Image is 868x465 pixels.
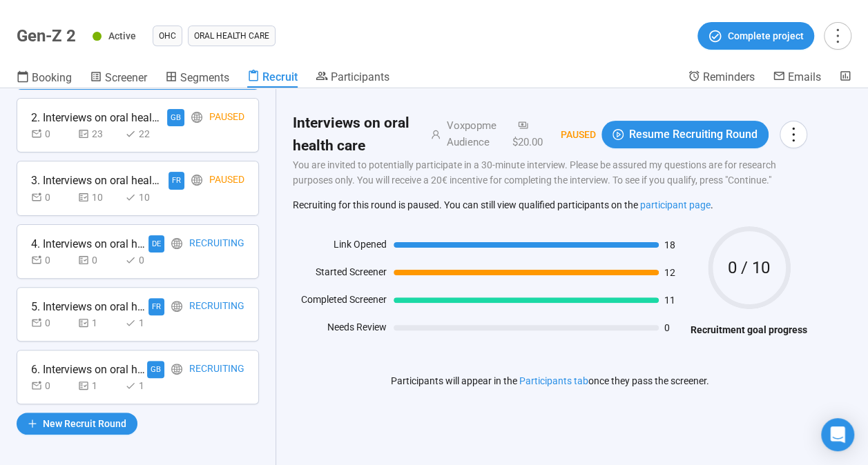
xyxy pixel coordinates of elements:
[293,264,387,285] div: Started Screener
[664,268,684,277] span: 12
[441,118,506,150] div: Voxpopme Audience
[821,418,854,451] div: Open Intercom Messenger
[784,125,802,144] span: more
[31,361,147,378] div: 6. Interviews on oral health care
[125,190,166,205] div: 10
[262,70,298,83] span: Recruit
[664,295,684,305] span: 11
[640,199,711,210] a: participant page
[191,175,202,186] span: global
[168,172,184,189] div: FR
[414,130,441,139] span: user
[159,29,176,43] span: OHC
[43,416,126,431] span: New Recruit Round
[544,127,596,142] div: Paused
[293,292,387,313] div: Completed Screener
[31,315,73,330] div: 0
[31,378,73,393] div: 0
[728,28,804,43] span: Complete project
[31,190,73,205] div: 0
[691,322,807,337] h4: Recruitment goal progress
[28,419,37,428] span: plus
[209,109,244,126] div: Paused
[601,121,769,148] button: play-circleResume Recruiting Round
[780,121,807,148] button: more
[664,323,684,333] span: 0
[78,126,119,141] div: 23
[32,71,72,84] span: Booking
[171,364,182,375] span: global
[31,109,162,126] div: 2. Interviews on oral health care
[78,378,119,393] div: 1
[209,172,244,189] div: Paused
[191,112,202,123] span: global
[171,301,182,312] span: global
[17,70,72,88] a: Booking
[331,70,389,83] span: Participants
[78,190,119,205] div: 10
[78,315,119,330] div: 1
[189,298,244,315] div: Recruiting
[125,315,166,330] div: 1
[31,172,162,189] div: 3. Interviews on oral health care
[824,22,851,50] button: more
[293,112,414,157] h2: Interviews on oral health care
[519,375,588,386] a: Participants tab
[180,71,229,84] span: Segments
[708,259,791,276] span: 0 / 10
[108,30,136,41] span: Active
[788,70,821,83] span: Emails
[90,70,147,88] a: Screener
[148,298,164,315] div: FR
[125,378,166,393] div: 1
[189,235,244,253] div: Recruiting
[167,109,184,126] div: GB
[31,298,148,315] div: 5. Interviews on oral health care
[105,71,147,84] span: Screener
[31,253,73,268] div: 0
[125,253,166,268] div: 0
[147,361,164,378] div: GB
[194,29,269,43] span: Oral Health Care
[773,70,821,86] a: Emails
[664,240,684,250] span: 18
[293,157,807,188] p: You are invited to potentially participate in a 30-minute interview. Please be assured my questio...
[247,70,298,88] a: Recruit
[507,118,544,150] div: $20.00
[697,22,814,50] button: Complete project
[165,70,229,88] a: Segments
[391,373,709,388] p: Participants will appear in the once they pass the screener.
[17,26,76,46] h1: Gen-Z 2
[293,197,807,212] div: Recruiting for this round is paused. You can still view qualified participants on the .
[31,126,73,141] div: 0
[703,70,755,83] span: Reminders
[629,126,758,143] span: Resume Recruiting Round
[171,238,182,249] span: global
[125,126,166,141] div: 22
[293,319,387,340] div: Needs Review
[613,129,624,140] span: play-circle
[78,253,119,268] div: 0
[31,235,148,253] div: 4. Interviews on oral health care
[17,413,137,435] button: plusNew Recruit Round
[316,70,389,86] a: Participants
[688,70,755,86] a: Reminders
[148,235,164,253] div: DE
[828,26,847,45] span: more
[293,237,387,257] div: Link Opened
[189,361,244,378] div: Recruiting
